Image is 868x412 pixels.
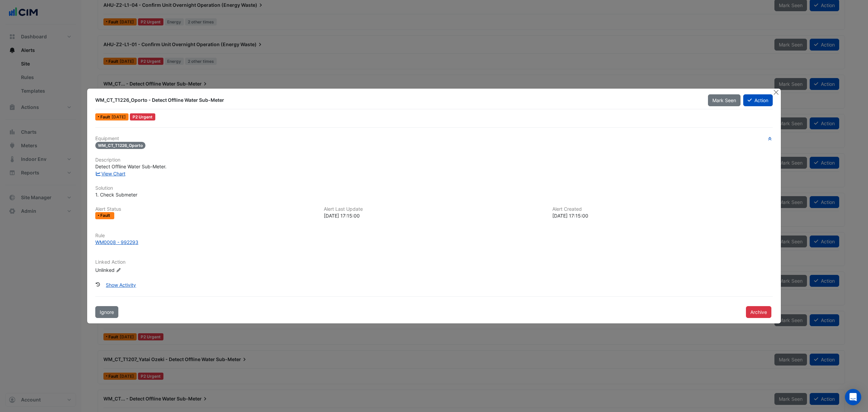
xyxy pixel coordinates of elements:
[712,97,736,103] span: Mark Seen
[95,239,138,246] div: WM0008 - 992293
[845,389,861,405] div: Open Intercom Messenger
[100,309,114,315] span: Ignore
[95,136,773,142] h6: Equipment
[112,114,126,119] span: Mon 25-Aug-2025 17:15 AEST
[95,142,145,149] span: WM_CT_T1226_Oporto
[324,212,544,219] div: [DATE] 17:15:00
[95,164,166,169] span: Detect Offline Water Sub-Meter.
[95,239,773,246] a: WM0008 - 992293
[100,213,112,218] span: Fault
[708,94,741,106] button: Mark Seen
[95,192,137,198] span: 1. Check Submeter
[101,279,140,291] button: Show Activity
[95,97,700,104] div: WM_CT_T1226_Oporto - Detect Offline Water Sub-Meter
[552,206,773,212] h6: Alert Created
[95,306,118,318] button: Ignore
[95,233,773,239] h6: Rule
[95,259,773,265] h6: Linked Action
[743,94,773,106] button: Action
[95,266,177,273] div: Unlinked
[100,115,112,119] span: Fault
[552,212,773,219] div: [DATE] 17:15:00
[130,113,155,120] div: P2 Urgent
[772,89,780,96] button: Close
[95,206,316,212] h6: Alert Status
[95,185,773,191] h6: Solution
[746,306,771,318] button: Archive
[95,171,125,176] a: View Chart
[116,267,121,273] fa-icon: Edit Linked Action
[324,206,544,212] h6: Alert Last Update
[95,157,773,163] h6: Description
